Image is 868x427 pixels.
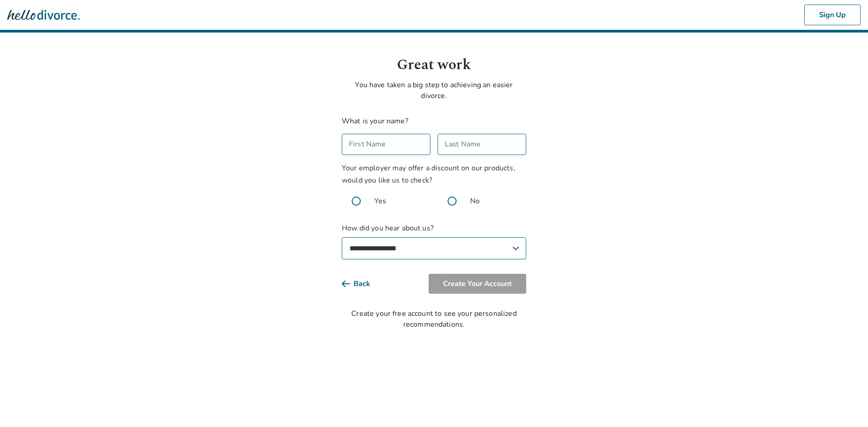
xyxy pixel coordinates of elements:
[342,80,526,101] p: You have taken a big step to achieving an easier divorce.
[342,163,515,185] span: Your employer may offer a discount on our products, would you like us to check?
[7,6,80,24] img: Hello Divorce Logo
[804,5,861,25] button: Sign Up
[342,223,526,259] label: How did you hear about us?
[342,274,385,294] button: Back
[342,308,526,330] div: Create your free account to see your personalized recommendations.
[823,384,868,427] iframe: Chat Widget
[342,54,526,76] h1: Great work
[470,196,480,206] span: No
[342,116,408,126] label: What is your name?
[429,274,526,294] button: Create Your Account
[342,237,526,259] select: How did you hear about us?
[374,196,386,206] span: Yes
